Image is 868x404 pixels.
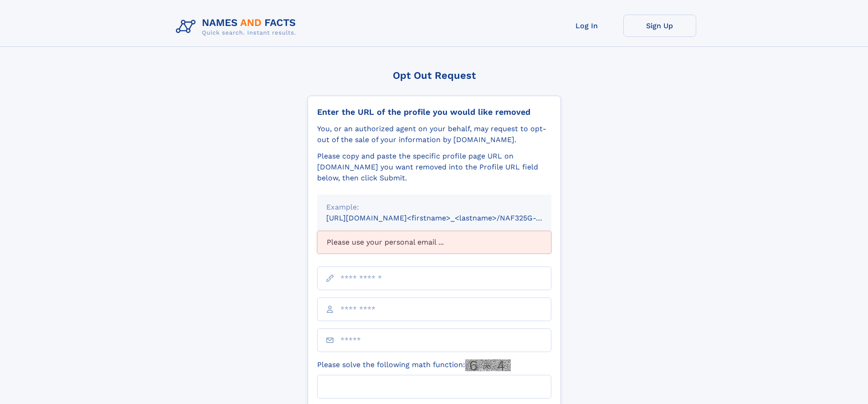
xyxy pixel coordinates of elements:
div: Example: [326,202,542,213]
small: [URL][DOMAIN_NAME]<firstname>_<lastname>/NAF325G-xxxxxxxx [326,214,569,222]
a: Log In [550,15,623,37]
div: Please use your personal email ... [317,231,551,254]
div: Please copy and paste the specific profile page URL on [DOMAIN_NAME] you want removed into the Pr... [317,151,551,184]
div: Opt Out Request [308,70,561,81]
div: You, or an authorized agent on your behalf, may request to opt-out of the sale of your informatio... [317,123,551,145]
label: Please solve the following math function: [317,359,511,371]
img: Logo Names and Facts [172,15,303,39]
div: Enter the URL of the profile you would like removed [317,107,551,117]
a: Sign Up [623,15,696,37]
